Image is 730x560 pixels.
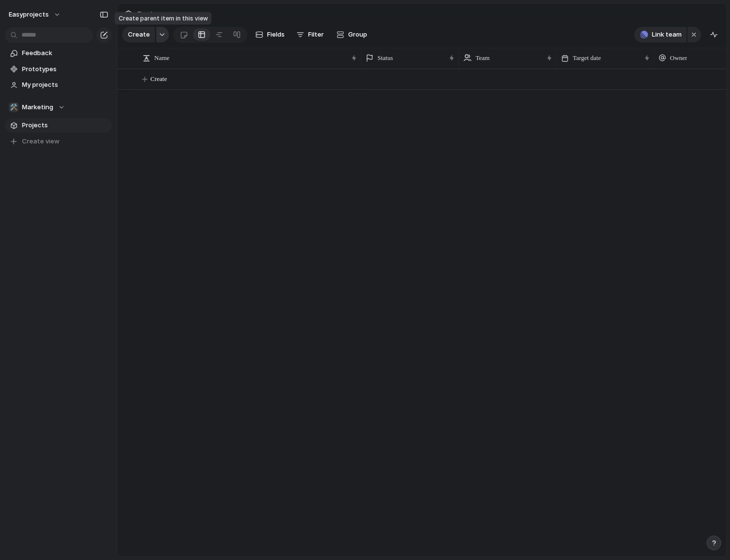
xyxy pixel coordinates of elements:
[4,7,66,22] button: easyprojects
[5,78,112,92] a: My projects
[22,64,108,74] span: Prototypes
[348,30,367,40] span: Group
[128,30,150,40] span: Create
[5,62,112,77] a: Prototypes
[150,74,167,84] span: Create
[22,80,108,90] span: My projects
[670,53,687,63] span: Owner
[5,100,112,115] button: 🛠️Marketing
[251,27,289,42] button: Fields
[9,102,19,112] div: 🛠️
[377,53,393,63] span: Status
[5,118,112,133] a: Projects
[135,6,171,23] span: Projects
[292,27,328,42] button: Filter
[5,134,112,149] button: Create view
[22,120,108,130] span: Projects
[652,30,682,40] span: Link team
[22,48,108,58] span: Feedback
[9,10,49,20] span: easyprojects
[22,137,60,146] span: Create view
[267,30,285,40] span: Fields
[154,53,169,63] span: Name
[122,27,155,42] button: Create
[5,46,112,60] a: Feedback
[634,27,687,42] button: Link team
[476,53,490,63] span: Team
[115,12,212,25] div: Create parent item in this view
[22,102,53,112] span: Marketing
[308,30,324,40] span: Filter
[573,53,601,63] span: Target date
[332,27,372,42] button: Group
